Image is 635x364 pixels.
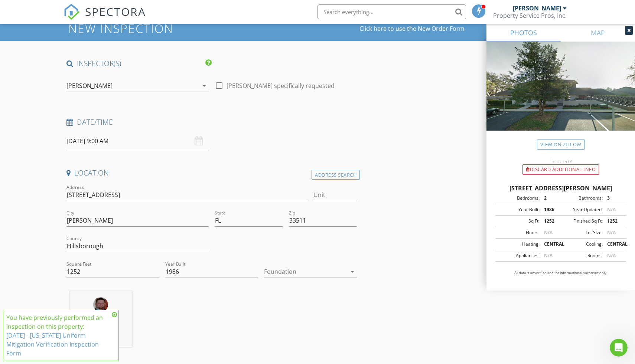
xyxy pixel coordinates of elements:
[561,252,603,259] div: Rooms:
[603,241,624,247] div: CENTRAL
[348,267,357,276] i: arrow_drop_down
[6,331,99,357] a: [DATE] - [US_STATE] Uniform Mitigation Verification Inspection Form
[317,4,466,19] input: Search everything...
[486,158,635,164] div: Incorrect?
[495,270,626,276] p: All data is unverified and for informational purposes only.
[540,218,561,224] div: 1252
[610,339,628,357] iframe: Intercom live chat
[540,206,561,213] div: 1986
[227,82,335,89] label: [PERSON_NAME] specifically requested
[561,24,635,42] a: MAP
[498,195,540,201] div: Bedrooms:
[66,82,113,89] div: [PERSON_NAME]
[607,252,616,259] span: N/A
[607,206,616,213] span: N/A
[63,4,80,20] img: The Best Home Inspection Software - Spectora
[561,206,603,213] div: Year Updated:
[493,12,567,19] div: Property Service Pros, Inc.
[498,241,540,247] div: Heating:
[498,218,540,224] div: Sq Ft:
[93,297,108,312] img: 4f2ad3d92a80402aa5167cf2b3e78884_1_201_a.jpeg
[359,26,465,32] a: Click here to use the New Order Form
[68,22,233,35] h1: New Inspection
[498,206,540,213] div: Year Built:
[561,229,603,236] div: Lot Size:
[522,164,599,175] div: Discard Additional info
[540,195,561,201] div: 2
[498,252,540,259] div: Appliances:
[544,252,553,259] span: N/A
[486,24,561,42] a: PHOTOS
[603,218,624,224] div: 1252
[495,184,626,193] div: [STREET_ADDRESS][PERSON_NAME]
[66,132,209,150] input: Select date
[561,218,603,224] div: Finished Sq Ft:
[85,4,146,19] span: SPECTORA
[498,229,540,236] div: Floors:
[200,81,209,90] i: arrow_drop_down
[6,313,110,358] div: You have previously performed an inspection on this property:
[66,59,212,68] h4: INSPECTOR(S)
[63,10,146,26] a: SPECTORA
[537,140,585,150] a: View on Zillow
[603,195,624,201] div: 3
[66,117,357,127] h4: Date/Time
[66,168,357,178] h4: Location
[561,195,603,201] div: Bathrooms:
[544,229,553,236] span: N/A
[607,229,616,236] span: N/A
[312,170,360,180] div: Address Search
[561,241,603,247] div: Cooling:
[540,241,561,247] div: CENTRAL
[513,4,561,12] div: [PERSON_NAME]
[486,42,635,148] img: streetview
